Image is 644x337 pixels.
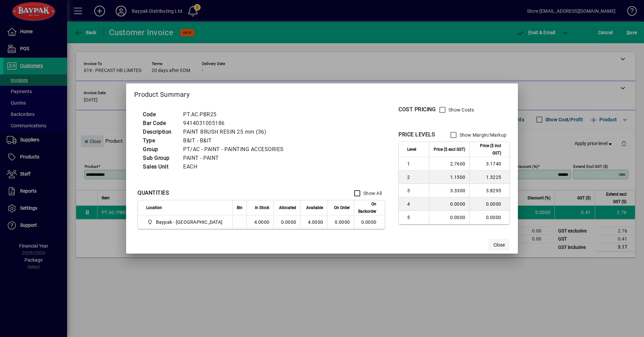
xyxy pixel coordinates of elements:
td: Type [140,136,180,145]
button: Close [488,239,510,251]
td: 1.1500 [429,171,469,184]
td: 0.0000 [469,211,509,224]
span: Price ($ incl GST) [474,142,501,157]
td: 3.1740 [469,157,509,171]
td: 9414031005186 [180,119,292,128]
td: Code [140,110,180,119]
span: 3 [407,187,425,194]
td: 0.0000 [273,215,300,229]
td: 4.0000 [300,215,327,229]
span: Location [146,204,162,211]
span: 5 [407,214,425,221]
span: Bin [237,204,243,211]
span: Level [407,146,416,153]
div: QUANTITIES [138,189,169,197]
td: B&IT - B&IT [180,136,292,145]
span: Baypak - Onekawa [146,218,225,226]
span: Allocated [279,204,296,211]
td: Description [140,128,180,136]
h2: Product Summary [126,83,518,103]
td: PAINT BRUSH RESIN 25 mm (36) [180,128,292,136]
td: 1.3225 [469,171,509,184]
td: 2.7600 [429,157,469,171]
span: On Backorder [358,200,376,215]
span: Available [306,204,323,211]
td: EACH [180,162,292,171]
td: 0.0000 [469,197,509,211]
td: 0.0000 [429,197,469,211]
span: 0.0000 [335,219,350,225]
span: 2 [407,174,425,181]
div: COST PRICING [398,106,436,114]
label: Show All [362,190,382,197]
td: Sub Group [140,154,180,162]
span: Baypak - [GEOGRAPHIC_DATA] [156,219,223,225]
td: Sales Unit [140,162,180,171]
td: 3.8295 [469,184,509,197]
div: PRICE LEVELS [398,131,435,139]
label: Show Margin/Markup [458,132,507,138]
span: In Stock [255,204,269,211]
td: PT/AC - PAINT - PAINTING ACCESORIES [180,145,292,154]
td: PAINT - PAINT [180,154,292,162]
span: Price ($ excl GST) [434,146,465,153]
td: 3.3300 [429,184,469,197]
td: PT.AC.PBR25 [180,110,292,119]
td: 4.0000 [247,215,273,229]
span: Close [493,242,505,249]
label: Show Costs [447,107,474,113]
td: 0.0000 [354,215,385,229]
td: 0.0000 [429,211,469,224]
span: 4 [407,201,425,207]
span: On Order [334,204,350,211]
td: Bar Code [140,119,180,128]
span: 1 [407,160,425,167]
td: Group [140,145,180,154]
